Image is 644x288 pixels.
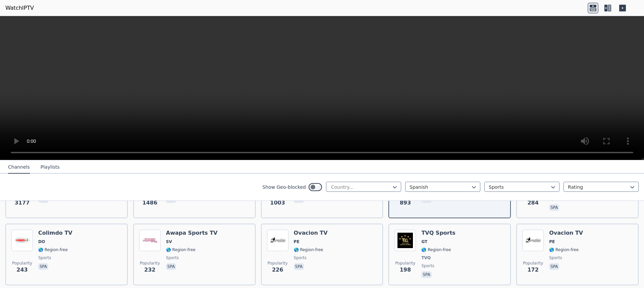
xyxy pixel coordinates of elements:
span: 1486 [143,199,158,207]
a: WatchIPTV [5,4,34,12]
span: SV [166,239,172,244]
h6: Colimdo TV [38,230,72,236]
p: spa [549,263,559,270]
span: Popularity [140,261,160,266]
span: 🌎 Region-free [294,247,323,252]
h6: Ovacion TV [294,230,328,236]
span: Popularity [523,261,543,266]
span: PE [294,239,300,244]
h6: TVQ Sports [421,230,455,236]
span: PE [549,239,555,244]
span: 226 [272,266,283,274]
img: Ovacion TV [267,230,288,251]
span: 🌎 Region-free [38,247,68,252]
span: 🌎 Region-free [549,247,579,252]
span: Popularity [12,261,32,266]
span: 893 [400,199,411,207]
h6: Ovacion TV [549,230,583,236]
span: sports [421,263,434,269]
span: 172 [527,266,538,274]
span: Popularity [268,261,288,266]
h6: Awapa Sports TV [166,230,218,236]
p: spa [166,263,176,270]
span: 1003 [270,199,285,207]
button: Channels [8,161,30,174]
span: sports [38,255,51,261]
span: 3177 [15,199,30,207]
span: GT [421,239,427,244]
span: 🌎 Region-free [166,247,196,252]
span: DO [38,239,45,244]
p: spa [294,263,304,270]
p: spa [38,263,48,270]
span: 198 [400,266,411,274]
p: spa [421,271,431,278]
span: sports [166,255,179,261]
span: 🌎 Region-free [421,247,451,252]
span: TVQ [421,255,431,261]
img: TVQ Sports [394,230,416,251]
button: Playlists [41,161,60,174]
span: Popularity [395,261,415,266]
p: spa [549,204,559,211]
span: 243 [16,266,28,274]
img: Awapa Sports TV [139,230,161,251]
span: 232 [144,266,155,274]
span: sports [294,255,307,261]
img: Colimdo TV [11,230,33,251]
img: Ovacion TV [522,230,544,251]
span: 284 [527,199,538,207]
label: Show Geo-blocked [262,184,306,190]
span: sports [549,255,562,261]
